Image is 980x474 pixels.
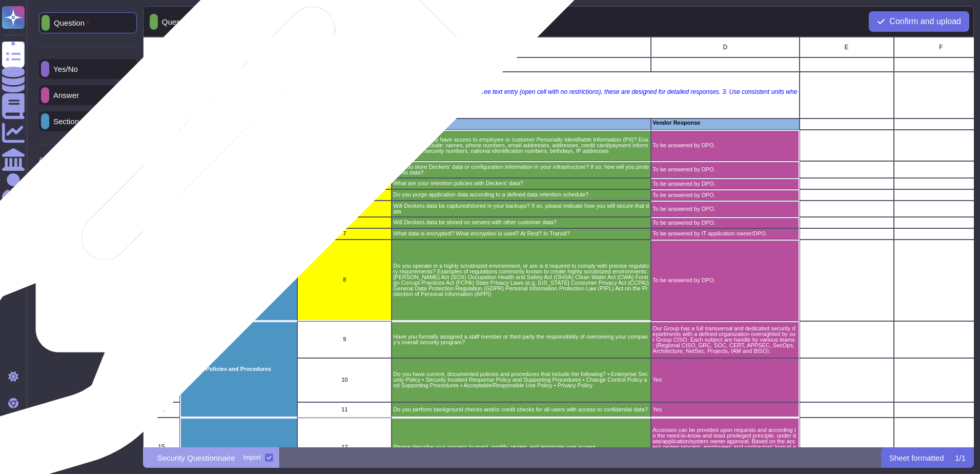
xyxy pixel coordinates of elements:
[143,72,180,118] div: 2
[143,402,180,417] div: 14
[143,130,180,161] div: 4
[181,89,798,101] p: Instructions: 1. Please complete each question thoroughly in the space provided. 2. This question...
[393,220,649,225] p: Will Deckers data be stored on servers with other customer data?
[143,118,180,130] div: 3
[15,426,21,432] div: 4
[869,11,969,32] button: Confirm and upload
[299,220,390,225] p: 6
[299,377,390,383] p: 10
[143,189,180,201] div: 7
[652,167,797,172] p: To be answered by DPO.
[393,203,649,214] p: Will Deckers data be captured/stored in your backups? If so, please indicate how you will secure ...
[299,143,390,148] p: 1
[299,206,390,211] p: 5
[519,44,524,50] span: C
[143,57,180,72] div: 1
[652,206,797,212] p: To be answered by DPO.
[299,192,390,197] p: 4
[158,18,193,26] p: Question
[237,18,300,26] div: Select similar cells
[143,217,180,228] div: 9
[342,44,346,50] span: B
[393,263,649,297] p: Do you operate in a highly scrutinized environment, or are is it required to comply with precise ...
[393,334,649,345] p: Have you formally assigned a staff member or third party the responsibility of overseeing your co...
[415,18,453,26] p: Autoformat
[393,444,649,450] p: Please describe your process to grant, modify, review, and terminate user access
[652,181,797,187] p: To be answered by DPO.
[652,377,797,383] p: Yes
[299,407,390,412] p: 11
[182,143,296,148] p: Privacy
[393,231,649,236] p: What data is encrypted? What encryption is used? At Rest? In Transit?
[652,143,797,148] p: To be answered by DPO.
[236,44,240,50] span: A
[723,44,727,50] span: D
[49,91,79,99] p: Answer
[393,407,649,412] p: Do you perform background checks and/or credit checks for all users with access to confidential d...
[393,371,649,388] p: Do you have current, documented policies and procedures that include the following? • Enterprise ...
[4,447,23,466] img: user
[143,37,974,447] div: grid
[939,44,943,50] span: F
[143,240,180,321] div: 11
[299,120,390,126] p: #
[143,201,180,217] div: 8
[393,181,649,186] p: What are your retention policies with Deckers’ data?
[338,18,377,26] p: Clear sheet
[39,189,52,195] p: Tool:
[955,454,966,462] p: 1 / 1
[652,231,797,236] p: To be answered by IT application owner/DPO.
[143,178,180,189] div: 6
[393,164,649,175] p: Will you store Deckers’ data or configuration information in your infrastructure? If so, how will...
[49,205,76,213] p: Eraser
[393,137,649,154] p: Will the third party have access to employee or customer Personally Identifiable Information (PII...
[844,44,848,50] span: E
[143,358,180,402] div: 13
[652,326,797,354] p: Our Group has a full transversal and dedicated security departments with a defined organization o...
[143,161,180,178] div: 5
[181,60,296,69] p: Security Questionnaire
[652,427,797,467] p: Accesses can be provided upon requests and according to the need-to-know and least privileged pri...
[2,445,30,468] button: user
[243,455,260,461] div: Import
[652,192,797,198] p: To be answered by DPO.
[889,17,961,26] span: Confirm and upload
[299,167,390,172] p: 2
[652,120,798,126] p: Vendor Response
[299,277,390,283] p: 8
[299,231,390,236] p: 7
[143,321,180,358] div: 12
[393,192,649,197] p: Do you purge application data according to a defined data retention schedule?
[157,454,235,462] p: Security Questionnaire
[182,238,296,244] p: Data Storage Security
[39,157,84,163] p: Additional steps:
[143,228,180,240] div: 10
[652,220,797,226] p: To be answered by DPO.
[50,19,89,27] p: Question
[652,278,797,283] p: To be answered by DPO.
[182,366,296,372] p: Security Policies and Procedures
[889,454,944,462] p: Sheet formatted
[299,444,390,450] p: 12
[393,120,649,126] p: Question
[299,337,390,342] p: 9
[181,120,296,126] p: Category
[49,117,79,125] p: Section
[299,181,390,186] p: 3
[652,407,797,412] p: Yes
[49,65,78,73] p: Yes/No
